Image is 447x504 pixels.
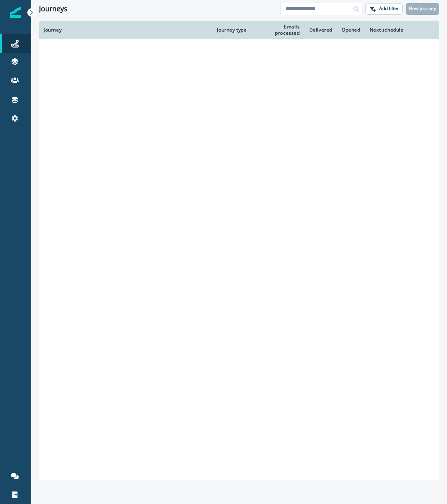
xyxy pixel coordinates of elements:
img: Inflection [10,7,21,18]
h1: Journeys [39,5,67,13]
div: Journey [44,27,208,33]
div: Emails processed [263,24,300,36]
button: New journey [406,3,439,15]
div: Journey type [217,27,254,33]
button: Add filter [365,3,403,15]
